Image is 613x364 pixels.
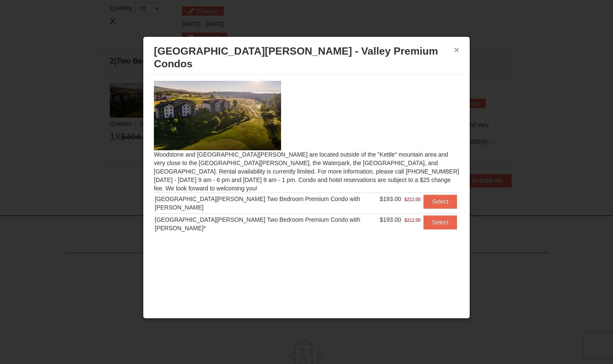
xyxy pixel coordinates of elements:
button: × [454,46,459,54]
div: Woodstone and [GEOGRAPHIC_DATA][PERSON_NAME] are located outside of the "Kettle" mountain area an... [148,74,465,249]
span: $212.00 [404,216,421,224]
span: $193.00 [380,216,401,223]
span: $193.00 [380,196,401,202]
span: [GEOGRAPHIC_DATA][PERSON_NAME] - Valley Premium Condos [154,45,438,69]
div: [GEOGRAPHIC_DATA][PERSON_NAME] Two Bedroom Premium Condo with [PERSON_NAME] [155,195,378,212]
button: Select [424,215,457,229]
span: $212.00 [404,195,421,204]
div: [GEOGRAPHIC_DATA][PERSON_NAME] Two Bedroom Premium Condo with [PERSON_NAME]* [155,215,378,232]
button: Select [424,195,457,208]
img: 19219041-4-ec11c166.jpg [154,81,281,150]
